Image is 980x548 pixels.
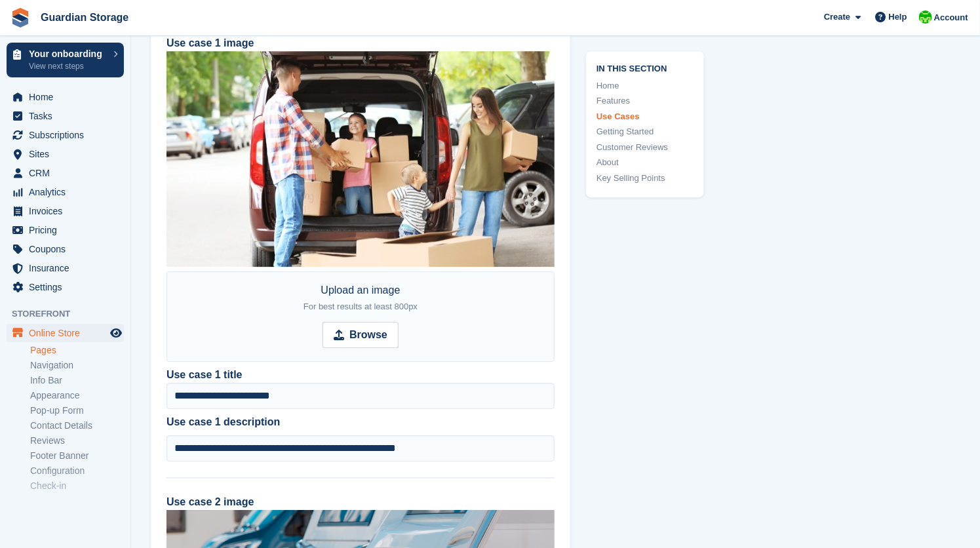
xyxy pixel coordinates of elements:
input: Browse [323,322,399,348]
a: Your onboarding View next steps [7,43,124,77]
a: Key Selling Points [597,172,694,185]
a: Navigation [30,359,124,372]
span: Home [29,88,108,106]
a: Getting Started [597,125,694,138]
a: menu [7,278,124,296]
a: Customer Reviews [597,141,694,154]
span: CRM [29,164,108,182]
span: Insurance [29,259,108,277]
a: Info Bar [30,374,124,387]
a: menu [7,221,124,239]
span: Invoices [29,202,108,220]
img: moving-house-or-business.jpg [167,51,555,267]
span: Pricing [29,221,108,239]
a: Reviews [30,435,124,447]
a: menu [7,259,124,277]
span: Subscriptions [29,126,108,144]
label: Use case 1 description [167,414,555,430]
a: menu [7,126,124,144]
span: Storefront [12,307,130,321]
img: stora-icon-8386f47178a22dfd0bd8f6a31ec36ba5ce8667c1dd55bd0f319d3a0aa187defe.svg [10,8,30,28]
label: Use case 1 image [167,37,254,49]
p: View next steps [29,60,107,72]
span: Coupons [29,240,108,258]
span: Tasks [29,107,108,125]
a: Contact Details [30,420,124,432]
label: Use case 2 image [167,496,254,507]
div: Upload an image [304,283,418,314]
span: Create [824,10,850,24]
a: Footer Banner [30,450,124,462]
img: Andrew Kinakin [919,10,932,24]
span: Online Store [29,324,108,342]
strong: Browse [349,327,387,343]
span: In this section [597,62,694,74]
a: Features [597,94,694,108]
a: About [597,156,694,169]
a: Appearance [30,389,124,402]
span: Settings [29,278,108,296]
span: Analytics [29,183,108,201]
a: Use Cases [597,110,694,123]
span: For best results at least 800px [304,302,418,311]
a: menu [7,88,124,106]
a: menu [7,324,124,342]
a: menu [7,202,124,220]
span: Sites [29,145,108,163]
a: Check-in [30,480,124,492]
a: menu [7,145,124,163]
a: Pages [30,344,124,357]
a: menu [7,164,124,182]
a: menu [7,240,124,258]
a: menu [7,183,124,201]
span: Account [934,11,968,24]
a: Preview store [108,325,124,341]
label: Use case 1 title [167,367,243,383]
a: Configuration [30,465,124,477]
a: Home [597,79,694,92]
a: menu [7,107,124,125]
p: Your onboarding [29,49,107,58]
a: Guardian Storage [35,7,134,28]
span: Help [889,10,907,24]
a: Pop-up Form [30,404,124,417]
